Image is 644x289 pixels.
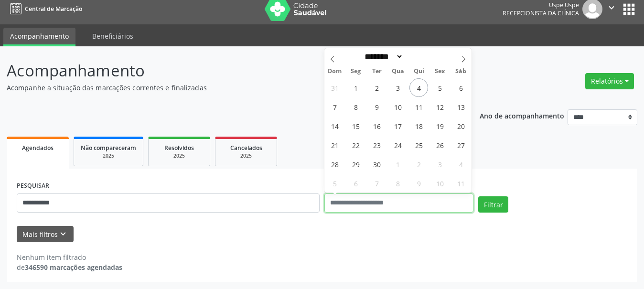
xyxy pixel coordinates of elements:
[17,252,122,262] div: Nenhum item filtrado
[346,136,365,154] span: Setembro 22, 2025
[346,97,365,116] span: Setembro 8, 2025
[22,144,54,152] span: Agendados
[388,155,407,173] span: Outubro 1, 2025
[81,144,136,152] span: Não compareceram
[403,52,435,62] input: Year
[621,1,637,18] button: apps
[325,117,344,135] span: Setembro 14, 2025
[345,68,366,75] span: Seg
[346,155,365,173] span: Setembro 29, 2025
[346,78,365,97] span: Setembro 1, 2025
[451,68,472,75] span: Sáb
[367,174,386,193] span: Outubro 7, 2025
[346,117,365,135] span: Setembro 15, 2025
[409,78,428,97] span: Setembro 4, 2025
[25,5,82,13] span: Central de Marcação
[388,174,407,193] span: Outubro 8, 2025
[430,155,449,173] span: Outubro 3, 2025
[164,144,194,152] span: Resolvidos
[222,152,270,160] div: 2025
[585,73,634,89] button: Relatórios
[388,97,407,116] span: Setembro 10, 2025
[409,155,428,173] span: Outubro 2, 2025
[430,136,449,154] span: Setembro 26, 2025
[7,83,448,93] p: Acompanhe a situação das marcações correntes e finalizadas
[478,196,508,213] button: Filtrar
[324,68,345,75] span: Dom
[367,97,386,116] span: Setembro 9, 2025
[388,78,407,97] span: Setembro 3, 2025
[408,68,429,75] span: Qui
[409,136,428,154] span: Setembro 25, 2025
[367,78,386,97] span: Setembro 2, 2025
[325,97,344,116] span: Setembro 7, 2025
[7,1,82,17] a: Central de Marcação
[503,9,579,17] span: Recepcionista da clínica
[451,155,470,173] span: Outubro 4, 2025
[325,136,344,154] span: Setembro 21, 2025
[361,52,403,62] select: Month
[367,155,386,173] span: Setembro 30, 2025
[17,226,74,243] button: Mais filtroskeyboard_arrow_down
[430,174,449,193] span: Outubro 10, 2025
[480,109,564,121] p: Ano de acompanhamento
[86,28,140,44] a: Beneficiários
[387,68,408,75] span: Qua
[346,174,365,193] span: Outubro 6, 2025
[17,262,122,272] div: de
[325,155,344,173] span: Setembro 28, 2025
[230,144,262,152] span: Cancelados
[58,229,68,239] i: keyboard_arrow_down
[451,136,470,154] span: Setembro 27, 2025
[409,174,428,193] span: Outubro 9, 2025
[3,28,75,46] a: Acompanhamento
[366,68,387,75] span: Ter
[388,117,407,135] span: Setembro 17, 2025
[451,97,470,116] span: Setembro 13, 2025
[409,117,428,135] span: Setembro 18, 2025
[25,263,122,272] strong: 346590 marcações agendadas
[451,117,470,135] span: Setembro 20, 2025
[451,78,470,97] span: Setembro 6, 2025
[325,78,344,97] span: Agosto 31, 2025
[367,136,386,154] span: Setembro 23, 2025
[17,179,49,193] label: PESQUISAR
[606,2,617,13] i: 
[155,152,203,160] div: 2025
[451,174,470,193] span: Outubro 11, 2025
[429,68,451,75] span: Sex
[388,136,407,154] span: Setembro 24, 2025
[367,117,386,135] span: Setembro 16, 2025
[430,78,449,97] span: Setembro 5, 2025
[7,59,448,83] p: Acompanhamento
[409,97,428,116] span: Setembro 11, 2025
[503,1,579,9] div: Uspe Uspe
[430,97,449,116] span: Setembro 12, 2025
[325,174,344,193] span: Outubro 5, 2025
[430,117,449,135] span: Setembro 19, 2025
[81,152,136,160] div: 2025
